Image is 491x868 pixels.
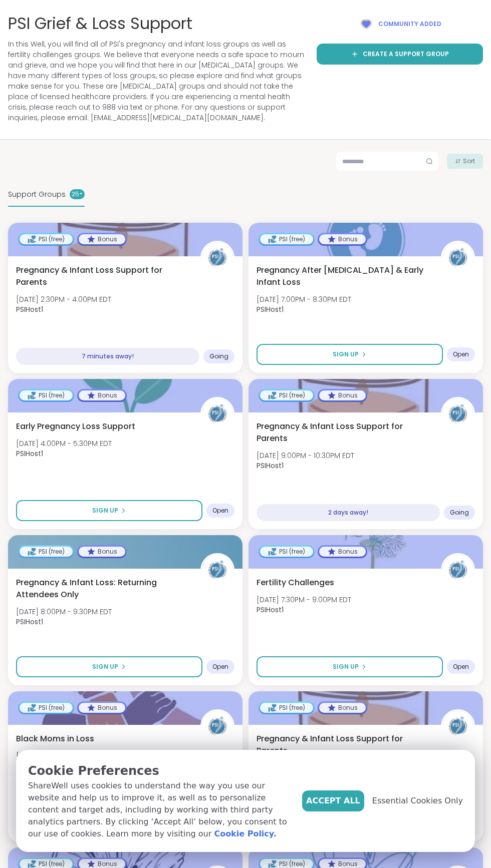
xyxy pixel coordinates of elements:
span: Pregnancy & Infant Loss Support for Parents [16,264,189,288]
div: PSI (free) [20,547,73,557]
div: PSI (free) [260,234,313,244]
span: [DATE] 4:00PM - 5:30PM EDT [16,439,112,449]
span: [DATE] 8:00PM - 9:30PM EDT [16,607,112,617]
b: PSIHost1 [16,449,43,459]
span: [DATE] 9:00PM - 10:30PM EDT [257,451,354,461]
div: Bonus [79,234,125,244]
span: Accept All [306,795,360,807]
div: PSI (free) [260,390,313,400]
button: Sign Up [257,344,443,365]
b: PSIHost1 [16,304,43,314]
div: PSI (free) [20,390,73,400]
b: PSIHost1 [257,304,284,314]
span: [DATE] 7:30PM - 9:00PM EDT [257,595,351,605]
span: Essential Cookies Only [372,795,463,807]
span: Sort [463,157,475,166]
img: PSIHost1 [202,242,233,273]
span: Going [209,352,228,360]
span: Open [453,350,469,358]
img: PSIHost1 [202,555,233,586]
div: PSI (free) [260,703,313,713]
span: In this Well, you will find all of PSI's pregnancy and infant loss groups as well as fertility ch... [8,39,305,123]
div: 7 minutes away! [16,348,199,365]
span: [DATE] 2:30PM - 4:00PM EDT [16,294,111,304]
div: Bonus [79,390,125,400]
span: Open [453,663,469,671]
img: PSIHost1 [202,398,233,429]
div: Bonus [319,390,366,400]
span: Sign Up [92,506,118,515]
b: PSIHost1 [257,605,284,615]
pre: + [79,190,83,199]
span: Pregnancy & Infant Loss: Returning Attendees Only [16,577,189,601]
p: ShareWell uses cookies to understand the way you use our website and help us to improve it, as we... [28,780,294,840]
span: Community added [378,20,441,29]
span: Sign Up [333,662,359,671]
span: [DATE] 7:00PM - 8:30PM EDT [257,294,351,304]
span: Early Pregnancy Loss Support [16,420,135,432]
img: PSIHost1 [442,242,473,273]
span: Fertility Challenges [257,577,334,589]
span: Sign Up [92,662,118,671]
div: Bonus [319,234,366,244]
button: Sign Up [257,656,443,677]
span: Black Moms in Loss [16,733,94,745]
img: PSIHost1 [442,711,473,742]
img: PSIHost1 [202,711,233,742]
span: Pregnancy & Infant Loss Support for Parents [257,420,430,445]
span: Pregnancy After [MEDICAL_DATA] & Early Infant Loss [257,264,430,288]
div: Bonus [79,703,125,713]
span: Sign Up [333,350,359,359]
a: Create a support group [317,44,483,65]
div: Bonus [319,547,366,557]
span: Going [450,509,469,517]
img: PSIHost1 [442,398,473,429]
p: Cookie Preferences [28,762,294,780]
span: Open [212,663,228,671]
b: PSIHost1 [16,617,43,627]
div: PSI (free) [20,703,73,713]
div: Bonus [319,703,366,713]
div: 25 [70,189,85,199]
span: PSI Grief & Loss Support [8,13,192,35]
a: Cookie Policy. [214,828,276,840]
span: Create a support group [363,50,449,59]
span: Open [212,507,228,515]
button: Sign Up [16,500,202,521]
span: Support Groups [8,189,66,200]
div: Bonus [79,547,125,557]
button: Accept All [302,790,364,811]
img: PSIHost1 [442,555,473,586]
span: Pregnancy & Infant Loss Support for Parents [257,733,430,757]
button: Community added [317,13,483,36]
b: PSIHost1 [257,461,284,471]
button: Sign Up [16,656,202,677]
div: PSI (free) [260,547,313,557]
div: PSI (free) [20,234,73,244]
div: 2 days away! [257,504,440,521]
